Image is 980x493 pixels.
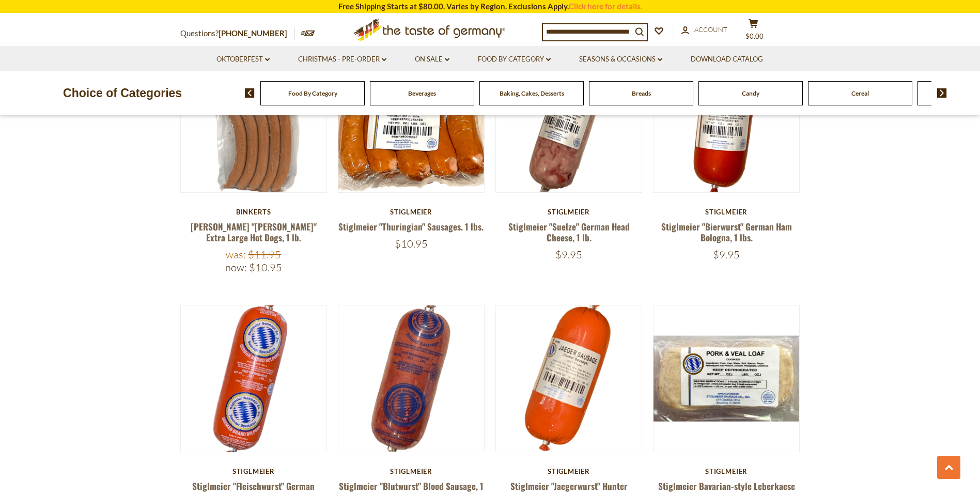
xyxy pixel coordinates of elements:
label: Now: [225,261,247,274]
a: Account [681,24,727,36]
div: Binkerts [180,208,328,216]
img: Stiglmeier "Suelze" German Head Cheese, 1 lb. [496,46,642,192]
img: Stiglmeier Bavarian-style Leberkaese (pork and veal), 2 lbs. [654,305,800,452]
a: Oktoberfest [216,54,270,65]
span: $11.95 [248,248,281,261]
a: Download Catalog [691,54,763,65]
a: [PHONE_NUMBER] [219,28,287,38]
div: Stiglmeier [338,208,485,216]
div: Stiglmeier [653,208,800,216]
div: Stiglmeier [338,467,485,475]
img: Stiglmeier "Blutwurst" Blood Sausage, 1 lbs. [338,305,485,452]
span: $9.95 [555,248,582,261]
span: $0.00 [745,32,764,40]
label: Was: [226,248,246,261]
button: $0.00 [738,19,769,44]
a: Cereal [851,89,869,97]
div: Stiglmeier [495,208,643,216]
a: Christmas - PRE-ORDER [298,54,386,65]
p: Questions? [180,27,295,40]
a: Food By Category [288,89,337,97]
a: Breads [632,89,651,97]
span: $9.95 [713,248,740,261]
a: Food By Category [478,54,551,65]
a: Stiglmeier "Suelze" German Head Cheese, 1 lb. [508,220,630,244]
span: $10.95 [395,237,428,250]
a: Beverages [408,89,436,97]
img: next arrow [937,88,947,98]
span: Account [694,25,727,34]
a: Stiglmeier "Thuringian" Sausages. 1 lbs. [338,220,484,233]
img: Stiglmeier "Jaegerwurst" Hunter Sausage, 1 lbs. [496,305,642,452]
img: Stiglmeier "Bierwurst" German Ham Bologna, 1 lbs. [654,46,800,192]
a: Seasons & Occasions [579,54,662,65]
div: Stiglmeier [180,467,328,475]
a: Baking, Cakes, Desserts [500,89,564,97]
div: Stiglmeier [495,467,643,475]
img: Stiglmeier "Fleischwurst" German Bologna, 1 lb. [181,305,327,452]
a: Click here for details. [569,2,642,11]
a: [PERSON_NAME] "[PERSON_NAME]" Extra Large Hot Dogs, 1 lb. [191,220,317,244]
a: Stiglmeier "Bierwurst" German Ham Bologna, 1 lbs. [661,220,792,244]
img: Binkert [181,46,327,192]
a: On Sale [415,54,449,65]
img: Stiglmeier "Thuringian" Sausages. 1 lbs. [338,46,485,192]
a: Candy [742,89,759,97]
img: previous arrow [245,88,255,98]
div: Stiglmeier [653,467,800,475]
span: $10.95 [249,261,282,274]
